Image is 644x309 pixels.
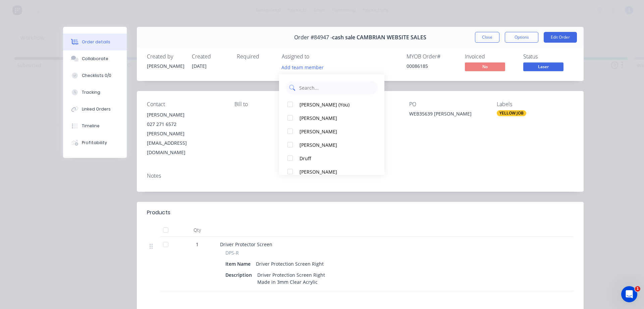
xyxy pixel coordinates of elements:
div: [PERSON_NAME] [300,115,370,122]
button: Edit Order [544,32,577,43]
div: Checklists 0/0 [82,73,111,79]
div: Druff [300,155,370,162]
button: [PERSON_NAME] (You) [279,98,384,111]
button: Add team member [282,62,327,72]
div: Linked Orders [82,106,111,112]
div: [PERSON_NAME] [147,110,224,120]
div: 00086185 [407,62,457,70]
div: Assigned to [282,53,349,60]
div: Description [225,270,255,280]
div: Created by [147,53,184,60]
div: Tracking [82,89,100,95]
span: Driver Protector Screen [220,241,272,248]
div: Timeline [82,123,100,129]
div: Notes [147,173,574,179]
div: [PERSON_NAME]027 271 6572[PERSON_NAME][EMAIL_ADDRESS][DOMAIN_NAME] [147,110,224,157]
span: 1 [635,286,640,292]
button: [PERSON_NAME] [279,111,384,125]
div: Driver Protection Screen Right Made in 3mm Clear Acrylic [255,270,328,287]
button: Laser [523,62,563,73]
span: 1 [196,241,199,248]
div: PO [409,101,486,107]
span: [DATE] [192,63,207,69]
div: Invoiced [465,53,515,60]
button: [PERSON_NAME] [279,125,384,138]
div: Contact [147,101,224,107]
span: No [465,62,505,71]
button: Checklists 0/0 [63,67,127,84]
div: [PERSON_NAME] (You) [300,101,370,108]
div: Status [523,53,574,60]
button: Profitability [63,134,127,151]
div: [PERSON_NAME] [300,141,370,148]
div: Created [192,53,229,60]
button: Tracking [63,84,127,101]
div: WEB35639 [PERSON_NAME] [409,110,486,120]
span: Order #84947 - [294,34,332,41]
button: Druff [279,151,384,165]
button: Add team member [278,62,327,72]
div: Bill to [234,101,311,107]
div: Driver Protection Screen Right [253,259,326,269]
button: Options [505,32,538,43]
div: MYOB Order # [407,53,457,60]
span: DPS-R [225,249,239,256]
div: Profitability [82,140,107,146]
span: Laser [523,62,563,71]
button: Close [475,32,499,43]
button: [PERSON_NAME] [279,165,384,178]
span: cash sale CAMBRIAN WEBSITE SALES [332,34,426,41]
div: Required [237,53,274,60]
div: Labels [497,101,574,107]
div: YELLOW JOB [497,110,526,116]
div: [PERSON_NAME] [300,168,370,175]
div: Qty [177,223,217,237]
div: 027 271 6572 [147,120,224,129]
button: [PERSON_NAME] [279,138,384,151]
button: Linked Orders [63,101,127,118]
div: Order details [82,39,110,45]
button: Collaborate [63,50,127,67]
div: [PERSON_NAME] [147,62,184,70]
div: Item Name [225,259,253,269]
input: Search... [299,81,374,94]
div: [PERSON_NAME] [300,128,370,135]
button: Order details [63,34,127,50]
div: Products [147,209,170,217]
div: [PERSON_NAME][EMAIL_ADDRESS][DOMAIN_NAME] [147,129,224,157]
iframe: Intercom live chat [621,286,637,302]
div: Collaborate [82,56,108,62]
button: Timeline [63,118,127,134]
